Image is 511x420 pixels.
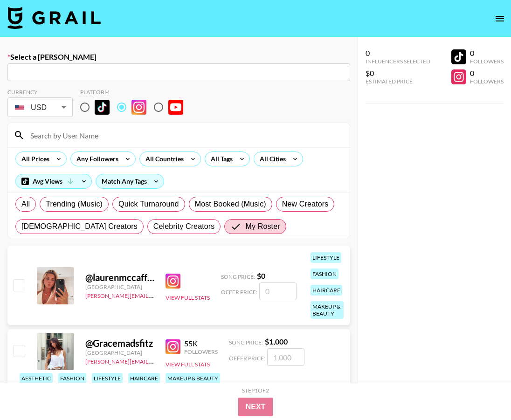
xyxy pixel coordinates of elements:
div: USD [9,99,71,116]
a: [PERSON_NAME][EMAIL_ADDRESS][PERSON_NAME][DOMAIN_NAME] [85,356,268,365]
div: lifestyle [311,252,341,263]
input: 0 [259,282,297,300]
img: Instagram [166,339,180,354]
img: YouTube [168,100,183,115]
div: aesthetic [20,373,53,384]
img: Instagram [166,274,180,289]
span: Trending (Music) [46,199,103,210]
div: All Prices [16,152,51,166]
div: Followers [470,58,504,65]
div: makeup & beauty [166,373,220,384]
div: [GEOGRAPHIC_DATA] [85,349,154,356]
div: All Tags [205,152,235,166]
div: haircare [128,373,160,384]
button: Next [238,398,273,416]
div: Estimated Price [366,78,430,85]
span: Song Price: [221,273,255,280]
span: All [21,199,30,210]
div: Avg Views [16,174,91,188]
span: Offer Price: [229,355,265,362]
input: 1,000 [267,348,304,366]
div: lifestyle [92,373,123,384]
img: Instagram [131,100,146,115]
div: Followers [470,78,504,85]
div: fashion [58,373,86,384]
span: Celebrity Creators [153,221,215,232]
span: Quick Turnaround [118,199,179,210]
span: My Roster [245,221,280,232]
div: haircare [311,285,342,296]
span: [DEMOGRAPHIC_DATA] Creators [21,221,138,232]
img: TikTok [95,100,110,115]
img: Grail Talent [7,7,101,29]
button: open drawer [490,9,509,28]
div: Any Followers [71,152,120,166]
button: View Full Stats [166,361,210,368]
button: View Full Stats [166,294,210,301]
span: Song Price: [229,339,263,346]
div: @ laurenmccaffreyyy [85,272,154,283]
div: All Cities [254,152,288,166]
strong: $ 1,000 [265,337,288,346]
label: Select a [PERSON_NAME] [7,52,350,62]
div: Step 1 of 2 [242,387,269,394]
span: Offer Price: [221,289,257,296]
div: 0 [366,48,430,58]
span: New Creators [282,199,329,210]
div: 55K [184,339,218,348]
strong: $ 0 [257,271,265,280]
div: $0 [366,69,430,78]
div: 0 [470,48,504,58]
div: All Countries [140,152,186,166]
span: Most Booked (Music) [195,199,266,210]
div: 0 [470,69,504,78]
div: makeup & beauty [311,301,344,319]
a: [PERSON_NAME][EMAIL_ADDRESS][PERSON_NAME][DOMAIN_NAME] [85,290,268,299]
div: @ Gracemadsfitz [85,337,154,349]
div: Followers [184,348,218,355]
div: Influencers Selected [366,58,430,65]
div: fashion [311,269,338,279]
div: Match Any Tags [96,174,164,188]
div: [GEOGRAPHIC_DATA] [85,283,154,290]
div: Platform [80,89,191,96]
input: Search by User Name [25,128,344,143]
div: Currency [7,89,73,96]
